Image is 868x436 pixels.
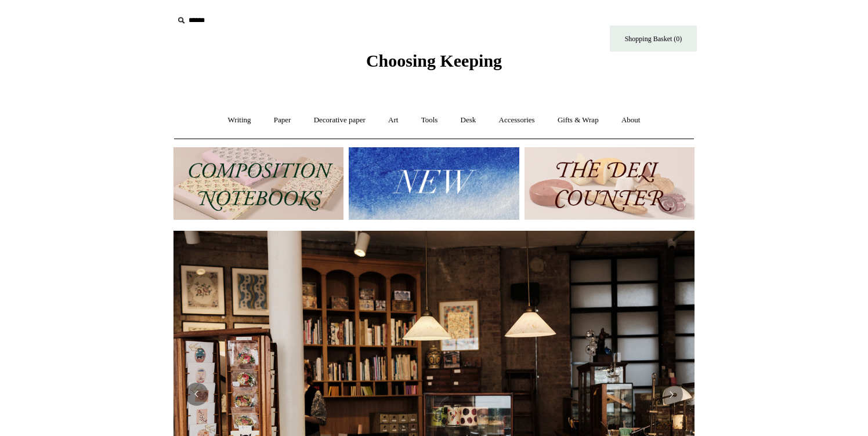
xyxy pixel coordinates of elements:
a: Paper [263,105,302,136]
a: About [611,105,651,136]
a: Accessories [489,105,545,136]
a: Choosing Keeping [366,60,502,68]
a: Shopping Basket (0) [610,26,697,52]
img: The Deli Counter [525,147,695,220]
img: New.jpg__PID:f73bdf93-380a-4a35-bcfe-7823039498e1 [349,147,519,220]
a: Tools [411,105,449,136]
a: Writing [218,105,262,136]
img: 202302 Composition ledgers.jpg__PID:69722ee6-fa44-49dd-a067-31375e5d54ec [173,147,343,220]
a: Decorative paper [303,105,376,136]
a: Desk [450,105,487,136]
a: Art [378,105,408,136]
span: Choosing Keeping [366,51,502,70]
button: Next [660,383,683,406]
a: Gifts & Wrap [547,105,609,136]
button: Previous [185,383,208,406]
